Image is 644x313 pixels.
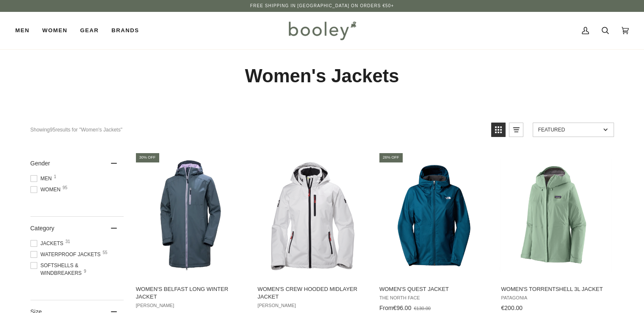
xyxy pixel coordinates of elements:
a: View list mode [509,123,523,137]
span: 9 [84,269,86,274]
span: Women's Quest Jacket [379,285,489,293]
b: 95 [50,127,55,133]
span: Patagonia [501,295,611,301]
span: Men [30,175,55,182]
a: Women [36,12,74,49]
a: View grid mode [491,123,506,137]
span: €130.00 [414,306,431,311]
div: 26% off [379,153,403,162]
span: Women's Belfast Long Winter Jacket [136,285,246,301]
span: 95 [63,186,67,190]
span: Women's Crew Hooded Midlayer Jacket [257,285,367,301]
h1: Women's Jackets [30,64,614,88]
span: €96.00 [393,305,412,311]
span: From [379,305,393,311]
span: Brands [111,26,139,35]
span: Women [30,186,63,193]
a: Sort options [533,123,614,137]
a: Brands [105,12,145,49]
div: 30% off [136,153,159,162]
span: 1 [54,175,56,179]
span: 55 [103,251,108,255]
span: Men [15,26,30,35]
a: Gear [74,12,105,49]
span: Women [42,26,67,35]
span: Category [30,225,55,232]
span: [PERSON_NAME] [257,303,367,308]
span: €200.00 [501,305,522,311]
span: Women's Torrentshell 3L Jacket [501,285,611,293]
span: Featured [538,127,600,133]
div: Showing results for "Women's Jackets" [30,123,485,137]
span: Gender [30,160,50,167]
span: Softshells & Windbreakers [30,262,124,277]
span: [PERSON_NAME] [136,303,246,308]
a: Men [15,12,36,49]
span: Gear [80,26,99,35]
img: Patagonia Women's Torrentshell 3L Jacket Ellwood Green - Booley Galway [500,159,612,271]
span: The North Face [379,295,489,301]
span: Jackets [30,240,66,247]
img: Booley [285,18,359,43]
span: 31 [66,240,70,244]
img: Helly Hansen Women's Crew Hooded Midlayer Jacket White - Booley Galway [256,159,368,271]
span: Waterproof Jackets [30,251,103,258]
p: Free Shipping in [GEOGRAPHIC_DATA] on Orders €50+ [250,3,394,9]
